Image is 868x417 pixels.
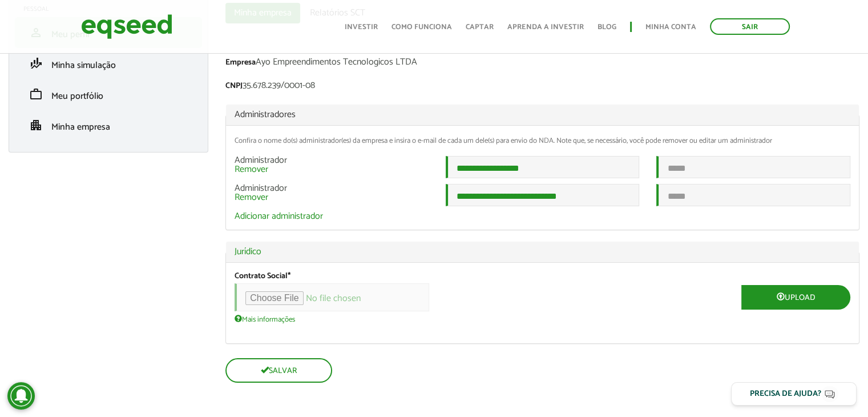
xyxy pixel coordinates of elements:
li: Meu portfólio [15,79,202,110]
span: Meu portfólio [51,89,103,104]
a: Remover [235,193,268,202]
a: Como funciona [391,23,452,31]
span: Administradores [235,107,296,122]
div: Administrador [226,184,437,202]
li: Minha simulação [15,48,202,79]
li: Minha empresa [15,110,202,141]
a: Mais informações [235,314,295,323]
span: Minha simulação [51,58,116,73]
a: finance_modeMinha simulação [23,57,193,70]
button: Upload [741,285,850,310]
span: Este campo é obrigatório. [288,270,290,283]
div: Confira o nome do(s) administrador(es) da empresa e insira o e-mail de cada um dele(s) para envio... [235,137,850,145]
span: work [29,87,43,101]
a: Aprenda a investir [507,23,584,31]
a: Minha conta [645,23,696,31]
a: Adicionar administrador [235,212,323,221]
a: Investir [345,23,378,31]
a: Sair [710,18,790,35]
a: workMeu portfólio [23,87,193,101]
div: 35.678.239/0001-08 [225,81,859,93]
button: Salvar [225,358,332,383]
a: Remover [235,165,268,174]
span: Minha empresa [51,119,110,135]
div: Administrador [226,156,437,174]
label: Contrato Social [235,272,290,280]
span: finance_mode [29,57,43,70]
a: Jurídico [235,247,850,256]
span: apartment [29,118,43,132]
img: EqSeed [81,11,172,42]
a: apartmentMinha empresa [23,118,193,132]
div: Ayo Empreendimentos Tecnologicos LTDA [225,58,859,70]
a: Blog [597,23,616,31]
label: Empresa [225,59,256,67]
a: Captar [466,23,494,31]
label: CNPJ [225,82,243,90]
